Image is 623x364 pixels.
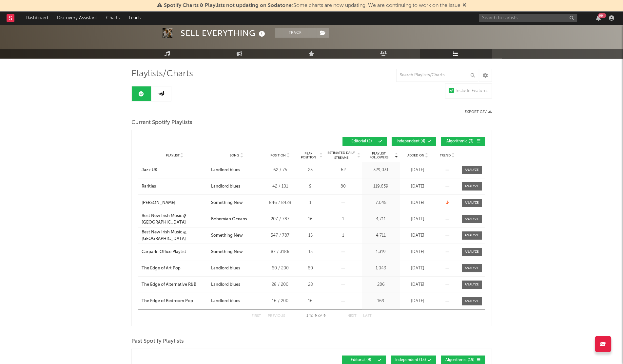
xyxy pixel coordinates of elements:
[364,265,398,272] div: 1,043
[265,183,295,190] div: 42 / 101
[265,298,295,304] div: 16 / 200
[479,14,577,22] input: Search for artists
[364,167,398,173] div: 329,031
[270,154,286,157] span: Position
[396,139,426,143] span: Independent ( 4 )
[396,69,478,82] input: Search Playlists/Charts
[326,183,360,190] div: 80
[265,167,295,173] div: 62 / 75
[364,298,398,304] div: 169
[211,183,240,190] div: Landlord blues
[456,87,488,95] div: Include Features
[265,265,295,272] div: 60 / 200
[268,314,285,318] button: Previous
[211,282,240,288] div: Landlord blues
[142,282,208,288] a: The Edge of Alternative R&B
[265,249,295,255] div: 87 / 3186
[131,70,193,78] span: Playlists/Charts
[211,265,240,272] div: Landlord blues
[298,298,323,304] div: 16
[364,152,394,159] span: Playlist Followers
[298,216,323,223] div: 16
[142,298,208,304] a: The Edge of Bedroom Pop
[181,28,267,39] div: SELL EVERYTHING
[401,265,434,272] div: [DATE]
[230,154,239,157] span: Song
[401,167,434,173] div: [DATE]
[211,216,247,223] div: Bohemian Oceans
[347,314,357,318] button: Next
[364,282,398,288] div: 286
[142,265,181,272] div: The Edge of Art Pop
[265,232,295,239] div: 547 / 787
[265,200,295,206] div: 846 / 8429
[298,312,334,320] div: 1 9 9
[142,200,175,206] div: [PERSON_NAME]
[211,298,240,304] div: Landlord blues
[441,137,485,146] button: Algorithmic(3)
[211,200,243,206] div: Something New
[598,13,606,18] div: 99 +
[401,249,434,255] div: [DATE]
[364,183,398,190] div: 119,639
[440,154,451,157] span: Trend
[445,358,475,362] span: Algorithmic ( 19 )
[298,200,323,206] div: 1
[164,3,292,8] span: Spotify Charts & Playlists not updating on Sodatone
[142,282,196,288] div: The Edge of Alternative R&B
[326,216,360,223] div: 1
[142,183,156,190] div: Rarities
[298,265,323,272] div: 60
[142,265,208,272] a: The Edge of Art Pop
[392,137,436,146] button: Independent(4)
[252,314,261,318] button: First
[131,119,192,127] span: Current Spotify Playlists
[326,232,360,239] div: 1
[364,232,398,239] div: 4,711
[347,139,377,143] span: Editorial ( 2 )
[142,298,193,304] div: The Edge of Bedroom Pop
[142,249,208,255] a: Carpark: Office Playlist
[401,216,434,223] div: [DATE]
[211,232,243,239] div: Something New
[142,249,186,255] div: Carpark: Office Playlist
[298,183,323,190] div: 9
[21,11,52,25] a: Dashboard
[298,249,323,255] div: 15
[52,11,102,25] a: Discovery Assistant
[142,229,208,242] a: Best New Irish Music @ [GEOGRAPHIC_DATA]
[309,315,313,318] span: to
[364,249,398,255] div: 1,319
[298,167,323,173] div: 23
[401,183,434,190] div: [DATE]
[401,232,434,239] div: [DATE]
[142,200,208,206] a: [PERSON_NAME]
[211,167,240,173] div: Landlord blues
[298,282,323,288] div: 28
[364,200,398,206] div: 7,045
[363,314,372,318] button: Last
[124,11,145,25] a: Leads
[102,11,124,25] a: Charts
[142,213,208,226] a: Best New Irish Music @ [GEOGRAPHIC_DATA]
[401,200,434,206] div: [DATE]
[166,154,180,157] span: Playlist
[465,110,492,114] button: Export CSV
[164,3,460,8] span: : Some charts are now updating. We are continuing to work on the issue
[596,15,601,21] button: 99+
[346,358,376,362] span: Editorial ( 9 )
[142,167,157,173] div: Jazz UK
[265,216,295,223] div: 207 / 787
[326,151,357,160] span: Estimated Daily Streams
[131,337,184,345] span: Past Spotify Playlists
[401,282,434,288] div: [DATE]
[326,167,360,173] div: 62
[462,3,466,8] span: Dismiss
[401,298,434,304] div: [DATE]
[211,249,243,255] div: Something New
[342,137,387,146] button: Editorial(2)
[265,282,295,288] div: 28 / 200
[142,167,208,173] a: Jazz UK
